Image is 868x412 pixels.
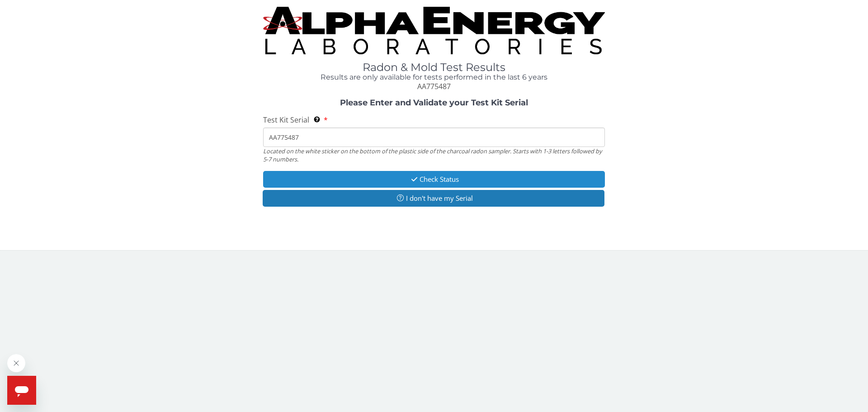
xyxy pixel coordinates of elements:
img: TightCrop.jpg [263,7,605,54]
iframe: Close message [7,354,25,372]
strong: Please Enter and Validate your Test Kit Serial [340,98,528,108]
span: Test Kit Serial [263,115,309,125]
div: Located on the white sticker on the bottom of the plastic side of the charcoal radon sampler. Sta... [263,147,605,164]
h1: Radon & Mold Test Results [263,62,605,73]
span: AA775487 [417,81,451,91]
h4: Results are only available for tests performed in the last 6 years [263,73,605,81]
span: Help [5,6,20,14]
button: Check Status [263,171,605,188]
button: I don't have my Serial [263,190,604,207]
iframe: Button to launch messaging window [7,376,36,405]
